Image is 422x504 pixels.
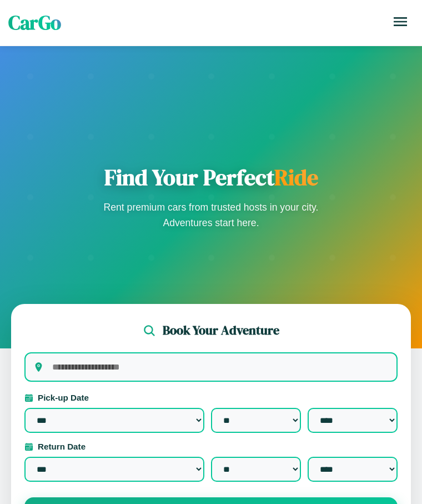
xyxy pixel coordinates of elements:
span: CarGo [8,9,61,36]
h1: Find Your Perfect [100,164,322,191]
label: Return Date [24,442,398,451]
span: Ride [274,162,318,192]
h2: Book Your Adventure [163,322,279,339]
label: Pick-up Date [24,393,398,402]
p: Rent premium cars from trusted hosts in your city. Adventures start here. [100,199,322,231]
